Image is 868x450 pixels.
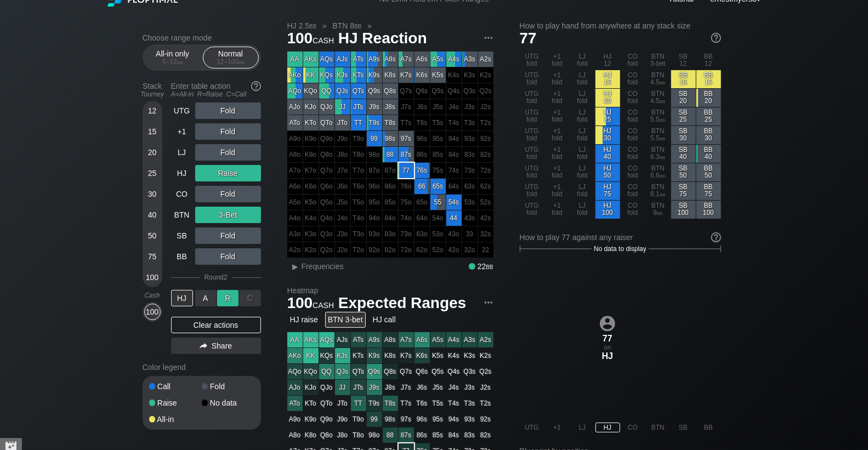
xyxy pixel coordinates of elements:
div: Enter table action [171,77,261,102]
div: 3-Bet [195,207,261,223]
div: BTN 6.3 [646,145,671,163]
div: 100% fold in prior round [478,83,493,99]
div: 100% fold in prior round [335,195,350,210]
div: QJo [319,99,334,115]
div: HJ 30 [595,126,620,144]
div: KQo [303,83,319,99]
div: K5s [430,67,446,83]
div: 100% fold in prior round [478,210,493,226]
div: 100% fold in prior round [319,147,334,162]
div: CO fold [621,52,645,70]
div: Fold [202,383,254,390]
div: A6s [415,52,430,67]
div: BTN 5.5 [646,126,671,144]
div: 100% fold in prior round [303,226,319,242]
div: BB 20 [696,89,721,107]
div: CO fold [621,70,645,88]
span: bb [660,97,666,105]
div: BB 12 [696,52,721,70]
div: Raise [149,399,202,407]
div: 100% fold in prior round [351,226,366,242]
div: 65s [430,179,446,194]
div: BTN 9 [646,201,671,219]
div: Q8s [383,83,398,99]
span: bb [660,153,666,161]
div: CO fold [621,107,645,126]
div: BTN 4.5 [646,89,671,107]
div: 100% fold in prior round [462,226,478,242]
div: +1 fold [545,52,570,70]
div: 100% fold in prior round [383,163,398,178]
div: K8s [383,67,398,83]
div: 15 [144,123,161,140]
div: 100% fold in prior round [430,210,446,226]
div: 87s [399,147,414,162]
div: AA [287,52,303,67]
div: +1 fold [545,89,570,107]
div: JJ [335,99,350,115]
div: Fold [195,123,261,140]
div: 100% fold in prior round [446,163,462,178]
div: AJs [335,52,350,67]
h2: Choose range mode [143,33,261,42]
div: 100% fold in prior round [399,179,414,194]
div: 77 [399,163,414,178]
div: LJ fold [570,70,595,88]
div: BB 50 [696,163,721,181]
div: +1 fold [545,107,570,126]
span: bb [660,172,666,179]
div: 100% fold in prior round [303,147,319,162]
div: A3s [462,52,478,67]
div: 100% fold in prior round [478,226,493,242]
div: 100% fold in prior round [399,115,414,130]
div: 100% fold in prior round [287,131,303,146]
div: 99 [367,131,382,146]
div: LJ fold [570,182,595,200]
span: cash [313,33,334,45]
div: Fold [195,186,261,202]
div: KK [303,67,319,83]
div: HJ 40 [595,145,620,163]
div: 100% fold in prior round [478,115,493,130]
div: KJo [303,99,319,115]
div: AKs [303,52,319,67]
div: K6s [415,67,430,83]
div: BB 30 [696,126,721,144]
div: +1 [171,123,193,140]
div: 100% fold in prior round [446,131,462,146]
span: bb [660,190,666,198]
div: 100% fold in prior round [478,179,493,194]
div: 100% fold in prior round [446,83,462,99]
img: help.32db89a4.svg [250,80,262,92]
img: ellipsis.fd386fe8.svg [483,32,495,44]
span: » [316,21,332,30]
div: LJ fold [570,201,595,219]
div: UTG [171,102,193,119]
div: HJ 25 [595,107,620,126]
div: 100% fold in prior round [335,147,350,162]
div: UTG fold [520,89,544,107]
div: 100% fold in prior round [383,210,398,226]
div: CO fold [621,89,645,107]
div: 100% fold in prior round [351,147,366,162]
div: 100% fold in prior round [446,99,462,115]
span: HJ Reaction [337,30,429,48]
div: A5s [430,52,446,67]
div: 100% fold in prior round [399,83,414,99]
div: A4s [446,52,462,67]
div: BB 100 [696,201,721,219]
div: 100% fold in prior round [462,179,478,194]
div: Tourney [138,90,167,98]
div: 100% fold in prior round [351,131,366,146]
div: 100% fold in prior round [367,179,382,194]
div: AQs [319,52,334,67]
div: 100% fold in prior round [351,210,366,226]
div: TT [351,115,366,130]
div: 100 [144,269,161,286]
div: 100% fold in prior round [430,226,446,242]
div: SB 30 [671,126,696,144]
div: QJs [335,83,350,99]
div: +1 fold [545,145,570,163]
span: bb [177,58,183,66]
div: How to play 77 against any raiser [520,233,721,242]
